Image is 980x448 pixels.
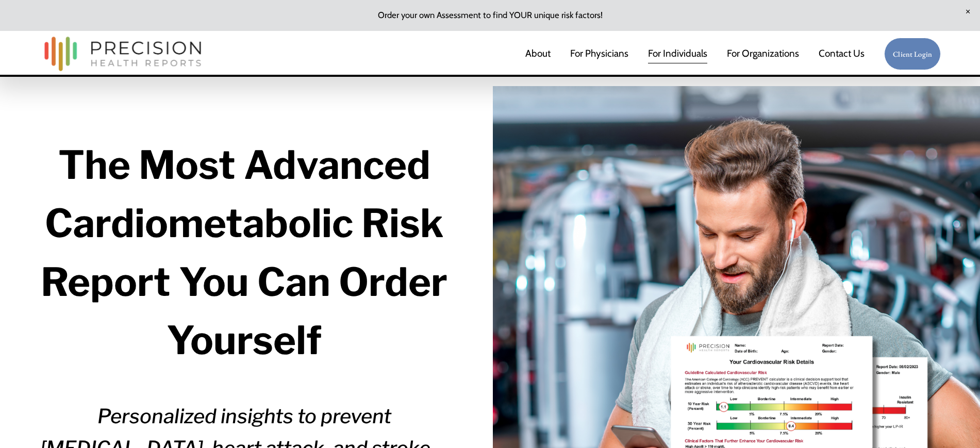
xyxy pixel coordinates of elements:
img: Precision Health Reports [39,32,206,76]
a: For Individuals [648,43,707,65]
span: For Organizations [727,44,799,63]
a: Contact Us [819,43,865,65]
a: Client Login [884,38,941,70]
strong: The Most Advanced Cardiometabolic Risk Report You Can Order Yourself [41,141,456,364]
a: About [525,43,551,65]
a: folder dropdown [727,43,799,65]
a: For Physicians [570,43,628,65]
